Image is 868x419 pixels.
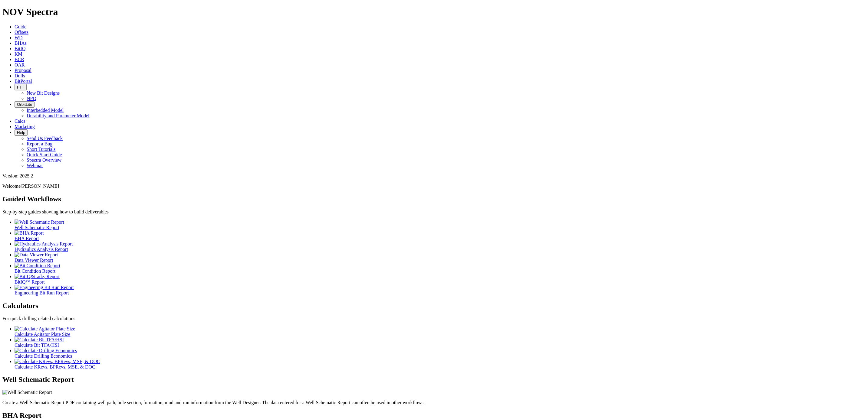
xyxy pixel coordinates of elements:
h2: Guided Workflows [2,195,866,203]
a: Dulls [15,73,25,78]
span: Engineering Bit Run Report [15,290,69,295]
a: Webinar [27,163,43,168]
a: Send Us Feedback [27,136,63,141]
a: Well Schematic Report Well Schematic Report [15,219,866,230]
span: Bit Condition Report [15,268,55,274]
a: BHA Report BHA Report [15,230,866,241]
span: OrbitLite [17,102,32,107]
h2: Well Schematic Report [2,375,866,384]
p: Create a Well Schematic Report PDF containing well path, hole section, formation, mud and run inf... [2,400,866,405]
button: FTT [15,84,27,90]
a: Marketing [15,124,35,129]
img: Data Viewer Report [15,252,58,258]
a: Data Viewer Report Data Viewer Report [15,252,866,263]
a: NPD [27,96,36,101]
p: For quick drilling related calculations [2,316,866,321]
span: BHA Report [15,236,39,241]
img: BHA Report [15,230,44,236]
h1: NOV Spectra [2,6,866,18]
a: Engineering Bit Run Report Engineering Bit Run Report [15,285,866,295]
a: New Bit Designs [27,90,60,96]
img: Engineering Bit Run Report [15,285,74,290]
a: Hydraulics Analysis Report Hydraulics Analysis Report [15,241,866,252]
span: BitIQ™ Report [15,279,45,284]
a: Durability and Parameter Model [27,113,90,118]
a: BHAs [15,41,27,46]
span: Data Viewer Report [15,258,53,263]
span: [PERSON_NAME] [21,184,59,189]
span: Help [17,130,25,135]
a: OAR [15,62,25,67]
a: Quick Start Guide [27,152,62,157]
a: Short Tutorials [27,147,56,152]
span: FTT [17,85,24,89]
h2: Calculators [2,302,866,310]
img: Well Schematic Report [15,219,64,225]
span: Hydraulics Analysis Report [15,247,68,252]
img: Well Schematic Report [2,390,52,395]
img: Calculate KRevs, BPRevs, MSE, & DOC [15,359,100,364]
a: Guide [15,24,26,29]
img: BitIQ&trade; Report [15,274,60,279]
a: BitIQ [15,46,25,51]
a: Interbedded Model [27,108,64,113]
a: Calculate Bit TFA/HSI Calculate Bit TFA/HSI [15,337,866,348]
a: BCR [15,57,24,62]
button: OrbitLite [15,101,35,108]
img: Bit Condition Report [15,263,60,268]
a: Report a Bug [27,141,52,146]
span: Well Schematic Report [15,225,59,230]
a: Proposal [15,68,31,73]
a: Spectra Overview [27,158,61,163]
div: Version: 2025.2 [2,173,866,179]
a: Calcs [15,119,25,124]
a: WD [15,35,23,40]
a: KM [15,51,22,57]
a: Bit Condition Report Bit Condition Report [15,263,866,274]
img: Calculate Agitator Plate Size [15,326,75,332]
a: BitPortal [15,79,32,84]
p: Welcome [2,184,866,189]
a: Calculate Drilling Economics Calculate Drilling Economics [15,348,866,359]
a: Calculate KRevs, BPRevs, MSE, & DOC Calculate KRevs, BPRevs, MSE, & DOC [15,359,866,369]
p: Step-by-step guides showing how to build deliverables [2,209,866,215]
img: Hydraulics Analysis Report [15,241,73,247]
a: Calculate Agitator Plate Size Calculate Agitator Plate Size [15,326,866,337]
a: Offsets [15,30,28,35]
button: Help [15,129,28,136]
img: Calculate Drilling Economics [15,348,77,353]
a: BitIQ&trade; Report BitIQ™ Report [15,274,866,284]
img: Calculate Bit TFA/HSI [15,337,64,343]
